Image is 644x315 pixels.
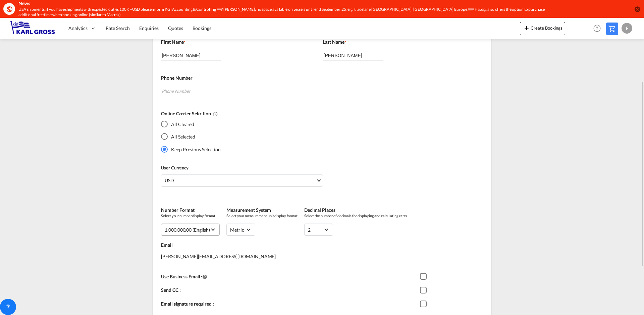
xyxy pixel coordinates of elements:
[591,23,606,35] div: Help
[139,25,159,31] span: Enquiries
[163,17,187,39] a: Quotes
[161,272,420,285] div: Use Business Email :
[420,273,430,280] md-checkbox: Checkbox 1
[323,50,383,61] input: Last Name
[634,6,641,12] button: icon-close-circle
[161,39,316,45] label: First Name
[161,242,484,248] label: Email
[523,24,531,32] md-icon: icon-plus 400-fg
[420,301,430,307] md-checkbox: Checkbox 1
[106,25,130,31] span: Rate Search
[165,177,316,184] span: USD
[226,213,298,218] span: Select your measurement unit display format
[193,25,211,31] span: Bookings
[226,207,298,213] label: Measurement System
[304,207,407,213] label: Decimal Places
[161,133,221,140] md-radio-button: All Selected
[165,227,210,233] div: 1,000,000.00 (English)
[161,75,478,81] label: Phone Number
[161,299,420,313] div: Email signature required :
[101,17,135,39] a: Rate Search
[168,25,183,31] span: Quotes
[161,86,319,96] input: Phone Number
[161,110,478,117] label: Online Carrier Selection
[6,6,13,12] md-icon: icon-earth
[18,7,545,18] div: USA shipments: if you have shipments with expected duties 100K +USD please inform KGI Accounting ...
[213,111,218,117] md-icon: All Cleared : Deselects all online carriers by default.All Selected : Selects all online carriers...
[161,248,484,272] div: [PERSON_NAME][EMAIL_ADDRESS][DOMAIN_NAME]
[323,39,478,45] label: Last Name
[161,121,221,158] md-radio-group: Yes
[161,207,220,213] label: Number Format
[64,17,101,39] div: Analytics
[161,121,221,128] md-radio-button: All Cleared
[68,25,88,32] span: Analytics
[230,227,244,233] div: metric
[161,174,323,187] md-select: Select Currency: $ USDUnited States Dollar
[161,213,220,218] span: Select your number display format
[161,165,323,171] label: User Currency
[202,274,208,279] md-icon: Notification will be sent from this email Id
[304,213,407,218] span: Select the number of decimals for displaying and calculating rates
[161,285,420,299] div: Send CC :
[420,287,430,293] md-checkbox: Checkbox 1
[622,23,632,34] div: F
[520,22,565,35] button: icon-plus 400-fgCreate Bookings
[161,50,221,61] input: First Name
[135,17,163,39] a: Enquiries
[161,146,221,153] md-radio-button: Keep Previous Selection
[591,23,603,34] span: Help
[308,227,311,233] div: 2
[188,17,216,39] a: Bookings
[10,21,55,36] img: 3269c73066d711f095e541db4db89301.png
